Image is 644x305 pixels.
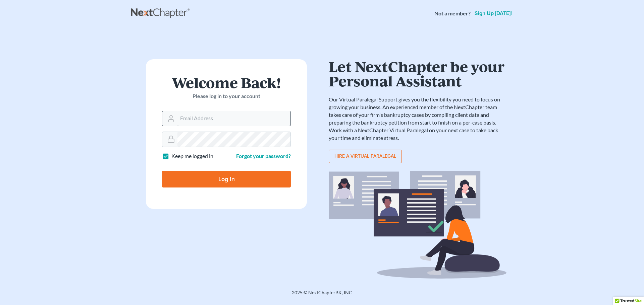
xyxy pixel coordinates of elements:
input: Log In [162,171,291,187]
a: Sign up [DATE]! [473,11,513,16]
strong: Not a member? [434,10,471,17]
div: 2025 © NextChapterBK, INC [131,289,513,301]
p: Please log in to your account [162,92,291,100]
img: virtual_paralegal_bg-b12c8cf30858a2b2c02ea913d52db5c468ecc422855d04272ea22d19010d70dc.svg [329,171,506,279]
p: Our Virtual Paralegal Support gives you the flexibility you need to focus on growing your busines... [329,96,506,142]
input: Email Address [177,111,290,126]
h1: Let NextChapter be your Personal Assistant [329,59,506,88]
label: Keep me logged in [171,152,213,160]
a: Forgot your password? [236,153,291,159]
a: Hire a virtual paralegal [329,150,402,163]
h1: Welcome Back! [162,75,291,90]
